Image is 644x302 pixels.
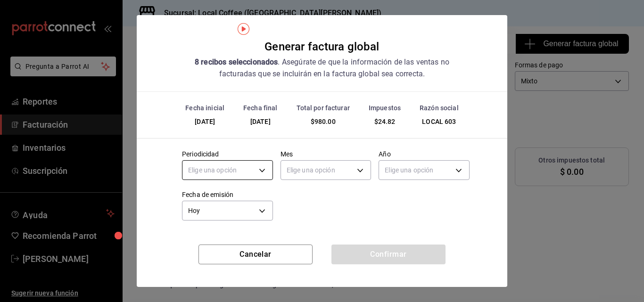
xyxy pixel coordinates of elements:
div: Razón social [420,103,459,113]
div: Elige una opción [281,160,372,180]
div: Generar factura global [264,38,379,56]
div: [DATE] [185,117,224,127]
label: Mes [281,150,372,157]
button: Cancelar [198,245,313,264]
div: Total por facturar [297,103,350,113]
img: Tooltip marker [238,23,249,35]
label: Periodicidad [182,150,273,157]
div: Elige una opción [182,160,273,180]
strong: 8 recibos seleccionados [195,57,278,66]
div: Elige una opción [379,160,470,180]
div: Impuestos [369,103,401,113]
span: $24.82 [374,118,396,125]
div: Fecha final [243,103,277,113]
span: $980.00 [311,118,336,125]
label: Fecha de emisión [182,191,273,197]
label: Año [379,150,470,157]
div: [DATE] [243,117,277,127]
div: Fecha inicial [185,103,224,113]
div: LOCAL 603 [420,117,459,127]
div: Hoy [182,201,273,220]
div: . Asegúrate de que la información de las ventas no facturadas que se incluirán en la factura glob... [190,56,454,80]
